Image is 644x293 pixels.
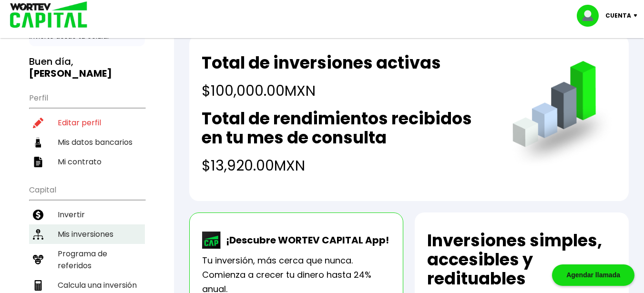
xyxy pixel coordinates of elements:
[29,132,145,152] a: Mis datos bancarios
[29,205,145,224] a: Invertir
[577,5,605,27] img: profile-image
[33,157,43,167] img: contrato-icon.f2db500c.svg
[202,232,221,249] img: wortev-capital-app-icon
[552,264,634,286] div: Agendar llamada
[29,56,145,80] h3: Buen día,
[33,229,43,240] img: inversiones-icon.6695dc30.svg
[29,113,145,132] a: Editar perfil
[221,233,389,247] p: ¡Descubre WORTEV CAPITAL App!
[29,67,112,80] b: [PERSON_NAME]
[202,80,441,101] h4: $100,000.00 MXN
[33,210,43,220] img: invertir-icon.b3b967d7.svg
[29,244,145,275] a: Programa de referidos
[202,109,493,147] h2: Total de rendimientos recibidos en tu mes de consulta
[631,14,644,17] img: icon-down
[427,231,616,288] h2: Inversiones simples, accesibles y redituables
[202,155,493,176] h4: $13,920.00 MXN
[29,87,145,172] ul: Perfil
[29,224,145,244] a: Mis inversiones
[33,254,43,265] img: recomiendanos-icon.9b8e9327.svg
[202,53,441,72] h2: Total de inversiones activas
[29,152,145,172] a: Mi contrato
[508,61,616,169] img: grafica.516fef24.png
[605,9,631,23] p: Cuenta
[33,280,43,291] img: calculadora-icon.17d418c4.svg
[33,137,43,148] img: datos-icon.10cf9172.svg
[33,118,43,128] img: editar-icon.952d3147.svg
